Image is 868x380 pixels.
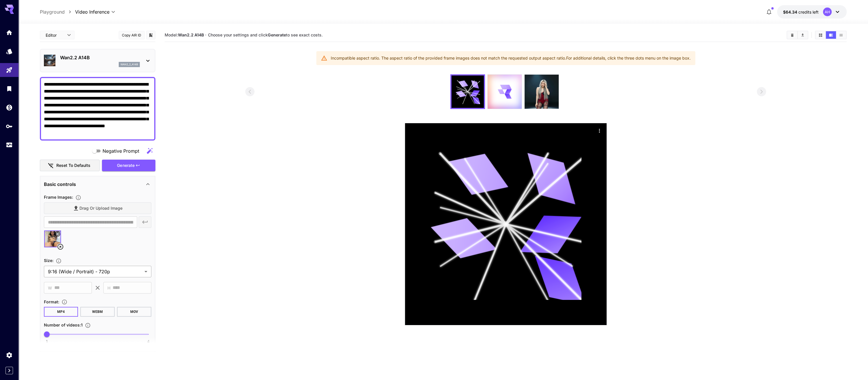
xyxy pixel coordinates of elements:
b: Wan2.2 A14B [178,32,204,37]
span: 9:16 (Wide / Portrait) - 720p [48,268,142,275]
div: Basic controls [44,177,151,191]
img: pswjcAAAAAElFTkSuQmCC [525,75,559,109]
button: Generate [102,160,155,171]
button: Clear All [787,31,797,39]
div: Usage [6,141,13,149]
span: credits left [798,10,818,14]
button: $64.34274AH [777,5,847,19]
span: W [48,285,52,291]
button: Show media in grid view [815,31,826,39]
div: API Keys [6,123,13,130]
button: WEBM [80,307,115,317]
span: Number of videos : 1 [44,322,83,327]
span: Generate [117,162,134,169]
button: Specify how many videos to generate in a single request. Each video generation will be charged se... [83,322,93,328]
a: Playground [40,8,65,15]
span: Video Inference [75,8,109,15]
button: Add to library [148,32,153,38]
button: Adjust the dimensions of the generated image by specifying its width and height in pixels, or sel... [53,258,64,264]
div: Wallet [6,104,13,111]
div: Models [6,48,13,55]
button: MP4 [44,307,78,317]
nav: breadcrumb [40,8,75,15]
button: Reset to defaults [40,160,100,171]
span: Format : [44,299,59,304]
button: Upload frame images. [73,195,83,200]
div: Wan2.2 A14Bwan2_2_a14b [44,52,151,69]
div: $64.34274 [783,9,818,15]
span: Model: [165,32,204,37]
p: Basic controls [44,181,76,188]
span: Negative Prompt [103,147,139,154]
div: Playground [6,67,13,74]
span: Frame Images : [44,195,73,200]
span: H [107,285,110,291]
div: Show media in grid viewShow media in video viewShow media in list view [815,31,847,39]
button: Copy AIR ID [119,31,145,39]
span: Size : [44,258,53,263]
button: Show media in video view [826,31,836,39]
button: Expand sidebar [5,367,13,374]
button: Download All [798,31,808,39]
div: Incompatible aspect ratio. The aspect ratio of the provided frame images does not match the reque... [331,53,691,63]
div: Settings [6,351,13,359]
span: Editor [46,32,64,38]
button: MOV [117,307,151,317]
div: Actions [595,126,604,135]
b: Generate [268,32,286,37]
span: $64.34 [783,10,798,14]
button: Show media in list view [836,31,846,39]
div: Home [6,29,13,36]
p: wan2_2_a14b [120,62,138,67]
div: Library [6,85,13,92]
span: Choose your settings and click to see exact costs. [208,32,323,37]
p: · [205,32,207,38]
div: AH [823,8,832,16]
div: Clear AllDownload All [787,31,808,39]
button: Choose the file format for the output video. [59,299,70,305]
p: Wan2.2 A14B [60,54,140,61]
